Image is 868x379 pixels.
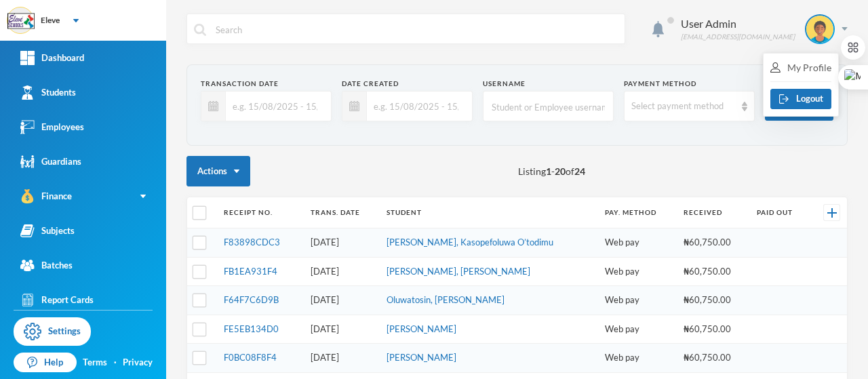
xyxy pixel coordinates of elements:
[827,208,837,218] img: +
[677,344,751,373] td: ₦60,750.00
[201,79,332,89] div: Transaction Date
[20,120,84,134] div: Employees
[304,286,380,315] td: [DATE]
[20,155,81,169] div: Guardians
[83,356,107,370] a: Terms
[224,323,279,334] a: FE5EB134D0
[677,315,751,344] td: ₦60,750.00
[114,356,117,370] div: ·
[598,257,677,286] td: Web pay
[224,266,277,277] a: FB1EA931F4
[677,228,751,258] td: ₦60,750.00
[20,224,75,238] div: Subjects
[304,315,380,344] td: [DATE]
[483,79,614,89] div: Username
[224,237,280,247] a: F83898CDC3
[387,294,505,305] a: Oluwatosin, [PERSON_NAME]
[41,14,60,26] div: Eleve
[342,79,473,89] div: Date Created
[546,165,551,177] b: 1
[304,344,380,373] td: [DATE]
[7,7,35,35] img: logo
[681,32,795,42] div: [EMAIL_ADDRESS][DOMAIN_NAME]
[598,315,677,344] td: Web pay
[624,79,755,89] div: Payment Method
[518,164,585,178] span: Listing - of
[677,197,751,228] th: Received
[387,323,456,334] a: [PERSON_NAME]
[598,228,677,258] td: Web pay
[217,197,304,228] th: Receipt No.
[20,189,72,203] div: Finance
[770,89,831,109] button: Logout
[304,228,380,258] td: [DATE]
[123,356,153,370] a: Privacy
[598,286,677,315] td: Web pay
[750,197,810,228] th: Paid Out
[20,258,73,273] div: Batches
[224,352,277,363] a: F0BC08F8F4
[387,237,553,247] a: [PERSON_NAME], Kasopefoluwa O’todimu
[681,16,795,32] div: User Admin
[224,294,279,305] a: F64F7C6D9B
[186,156,250,186] button: Actions
[226,91,324,121] input: e.g. 15/08/2025 - 15/09/2025
[214,14,618,45] input: Search
[490,92,606,122] input: Student or Employee username
[20,51,84,65] div: Dashboard
[304,257,380,286] td: [DATE]
[14,353,77,373] a: Help
[574,165,585,177] b: 24
[14,317,91,346] a: Settings
[598,197,677,228] th: Pay. Method
[194,24,206,36] img: search
[20,85,76,100] div: Students
[677,286,751,315] td: ₦60,750.00
[367,91,465,121] input: e.g. 15/08/2025 - 15/09/2025
[598,344,677,373] td: Web pay
[387,266,530,277] a: [PERSON_NAME], [PERSON_NAME]
[555,165,566,177] b: 20
[806,16,833,43] img: STUDENT
[677,257,751,286] td: ₦60,750.00
[631,100,735,113] div: Select payment method
[304,197,380,228] th: Trans. Date
[770,60,831,75] div: My Profile
[20,293,94,307] div: Report Cards
[387,352,456,363] a: [PERSON_NAME]
[380,197,598,228] th: Student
